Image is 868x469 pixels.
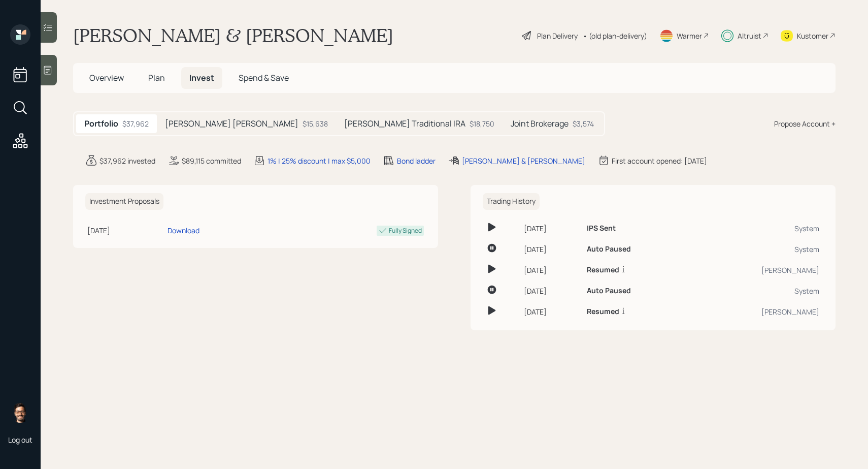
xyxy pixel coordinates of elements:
img: sami-boghos-headshot.png [10,402,30,423]
div: System [693,223,819,234]
div: Download [168,225,199,236]
div: [DATE] [524,306,579,317]
div: 1% | 25% discount | max $5,000 [268,155,371,166]
h6: Trading History [483,193,540,210]
div: Propose Account + [774,118,836,129]
div: System [693,244,819,255]
div: [DATE] [524,265,579,275]
div: [DATE] [87,225,163,236]
div: Plan Delivery [537,30,578,41]
div: First account opened: [DATE] [612,155,707,166]
h6: Resumed [587,307,619,316]
div: Altruist [738,30,761,41]
div: [DATE] [524,244,579,255]
span: Overview [89,72,124,83]
div: Fully Signed [389,226,422,235]
div: [PERSON_NAME] [693,265,819,275]
div: [DATE] [524,286,579,296]
div: Warmer [677,30,702,41]
div: System [693,286,819,296]
div: Log out [8,435,32,445]
div: Bond ladder [397,155,436,166]
h1: [PERSON_NAME] & [PERSON_NAME] [73,24,393,47]
h6: Resumed [587,266,619,274]
div: [DATE] [524,223,579,234]
div: [PERSON_NAME] & [PERSON_NAME] [462,155,585,166]
h6: Auto Paused [587,287,631,295]
div: $37,962 [122,118,149,129]
h6: Investment Proposals [85,193,163,210]
div: $18,750 [470,118,494,129]
h5: [PERSON_NAME] [PERSON_NAME] [165,119,298,129]
h6: IPS Sent [587,224,616,233]
div: $37,962 invested [99,155,155,166]
div: $89,115 committed [182,155,241,166]
h5: Portfolio [84,119,118,129]
div: $15,638 [303,118,328,129]
div: Kustomer [797,30,828,41]
span: Plan [148,72,165,83]
h5: [PERSON_NAME] Traditional IRA [344,119,465,129]
span: Invest [189,72,214,83]
h6: Auto Paused [587,245,631,254]
div: $3,574 [573,118,594,129]
div: [PERSON_NAME] [693,306,819,317]
h5: Joint Brokerage [511,119,569,129]
div: • (old plan-delivery) [583,30,647,41]
span: Spend & Save [239,72,289,83]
